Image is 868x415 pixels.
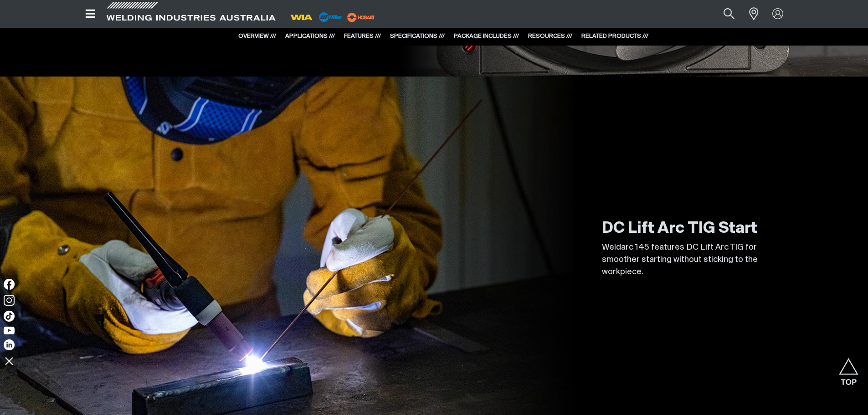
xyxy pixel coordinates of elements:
[838,358,859,379] button: Scroll to top
[4,279,15,290] img: Facebook
[4,311,15,322] img: TikTok
[344,10,378,24] img: miller
[702,4,744,24] input: Product name or item number...
[238,33,276,39] a: OVERVIEW ///
[390,33,445,39] a: SPECIFICATIONS ///
[4,295,15,306] img: Instagram
[344,14,378,20] a: miller
[344,33,381,39] a: FEATURES ///
[581,33,648,39] a: RELATED PRODUCTS ///
[714,4,745,24] button: Search products
[4,327,15,334] img: YouTube
[285,33,335,39] a: APPLICATIONS ///
[602,241,784,278] p: Weldarc 145 features DC Lift Arc TIG for smoother starting without sticking to the workpiece.
[1,353,17,369] img: hide socials
[602,219,784,239] h2: DC Lift Arc TIG Start
[454,33,519,39] a: PACKAGE INCLUDES ///
[528,33,572,39] a: RESOURCES ///
[4,339,15,350] img: LinkedIn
